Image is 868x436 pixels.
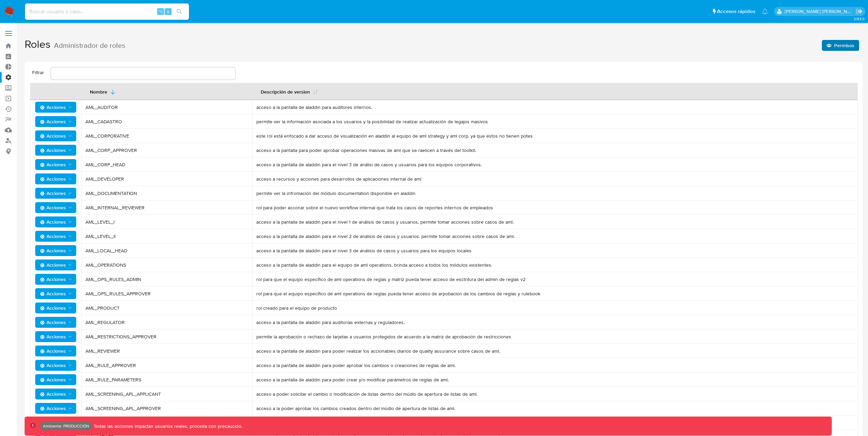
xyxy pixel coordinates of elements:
p: Todas las acciones impactan usuarios reales, proceda con precaución. [92,423,242,430]
span: s [167,8,169,15]
p: leidy.martinez@mercadolibre.com.co [785,8,854,15]
span: ⌥ [158,8,163,15]
a: Notificaciones [762,9,768,14]
button: search-icon [172,7,186,16]
p: Ambiente: PRODUCCIÓN [43,425,89,427]
input: Buscar usuario o caso... [25,7,189,16]
a: Salir [856,8,863,15]
span: Accesos rápidos [717,8,755,15]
